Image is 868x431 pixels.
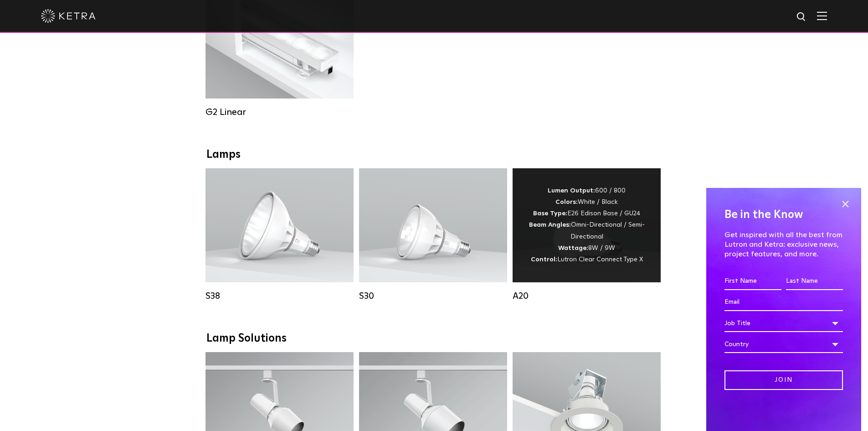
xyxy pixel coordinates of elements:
[724,273,781,290] input: First Name
[513,168,661,301] a: A20 Lumen Output:600 / 800Colors:White / BlackBase Type:E26 Edison Base / GU24Beam Angles:Omni-Di...
[41,9,96,23] img: ketra-logo-2019-white
[724,370,843,390] input: Join
[526,185,647,265] div: 600 / 800 White / Black E26 Edison Base / GU24 Omni-Directional / Semi-Directional 8W / 9W
[529,222,571,228] strong: Beam Angles:
[724,294,843,311] input: Email
[724,230,843,259] p: Get inspired with all the best from Lutron and Ketra: exclusive news, project features, and more.
[558,245,588,251] strong: Wattage:
[533,210,567,217] strong: Base Type:
[206,332,662,345] div: Lamp Solutions
[724,315,843,332] div: Job Title
[359,291,507,301] div: S30
[359,168,507,301] a: S30 Lumen Output:1100Colors:White / BlackBase Type:E26 Edison Base / GU24Beam Angles:15° / 25° / ...
[548,187,595,194] strong: Lumen Output:
[205,107,354,118] div: G2 Linear
[205,168,354,301] a: S38 Lumen Output:1100Colors:White / BlackBase Type:E26 Edison Base / GU24Beam Angles:10° / 25° / ...
[817,11,827,20] img: Hamburger%20Nav.svg
[555,199,578,205] strong: Colors:
[724,206,843,223] h4: Be in the Know
[513,291,661,301] div: A20
[796,11,807,23] img: search icon
[531,256,557,263] strong: Control:
[786,273,843,290] input: Last Name
[206,148,662,161] div: Lamps
[557,256,643,263] span: Lutron Clear Connect Type X
[724,336,843,353] div: Country
[205,291,354,301] div: S38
